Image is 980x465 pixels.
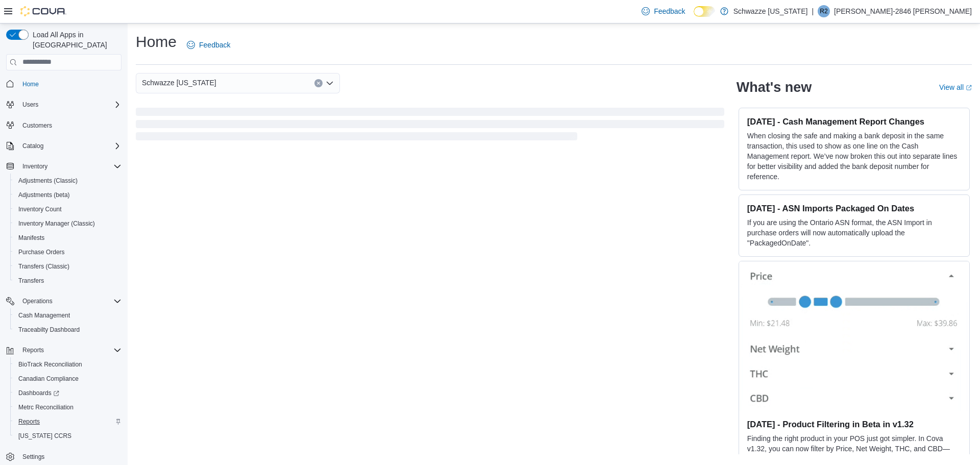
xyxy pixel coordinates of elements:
[10,308,126,323] button: Cash Management
[18,177,78,185] span: Adjustments (Classic)
[638,1,689,21] a: Feedback
[818,5,830,17] div: Rebecca-2846 Portillo
[136,32,177,52] h1: Home
[142,77,216,89] span: Schwazze [US_STATE]
[747,217,961,248] p: If you are using the Ontario ASN format, the ASN Import in purchase orders will now automatically...
[18,262,69,271] span: Transfers (Classic)
[199,40,230,50] span: Feedback
[820,5,827,17] span: R2
[18,451,48,463] a: Settings
[10,274,126,288] button: Transfers
[14,275,48,287] a: Transfers
[18,119,56,132] a: Customers
[747,116,961,127] h3: [DATE] - Cash Management Report Changes
[18,160,52,173] button: Inventory
[14,401,121,413] span: Metrc Reconciliation
[20,6,66,16] img: Cova
[2,294,126,308] button: Operations
[18,344,48,356] button: Reports
[18,326,80,334] span: Traceabilty Dashboard
[14,189,74,201] a: Adjustments (beta)
[2,97,126,112] button: Users
[10,231,126,245] button: Manifests
[29,30,121,50] span: Load All Apps in [GEOGRAPHIC_DATA]
[18,119,121,132] span: Customers
[694,6,715,17] input: Dark Mode
[18,418,40,426] span: Reports
[18,432,71,440] span: [US_STATE] CCRS
[14,260,121,273] span: Transfers (Classic)
[22,121,52,130] span: Customers
[22,453,44,461] span: Settings
[18,389,59,397] span: Dashboards
[326,79,334,87] button: Open list of options
[18,311,70,320] span: Cash Management
[14,246,69,258] a: Purchase Orders
[183,35,234,55] a: Feedback
[18,99,121,111] span: Users
[18,78,43,90] a: Home
[834,5,972,17] p: [PERSON_NAME]-2846 [PERSON_NAME]
[18,234,44,242] span: Manifests
[10,174,126,188] button: Adjustments (Classic)
[654,6,685,16] span: Feedback
[14,324,121,336] span: Traceabilty Dashboard
[14,232,48,244] a: Manifests
[10,188,126,202] button: Adjustments (beta)
[10,323,126,337] button: Traceabilty Dashboard
[10,372,126,386] button: Canadian Compliance
[10,245,126,259] button: Purchase Orders
[14,217,99,230] a: Inventory Manager (Classic)
[2,139,126,153] button: Catalog
[14,373,121,385] span: Canadian Compliance
[14,415,121,428] span: Reports
[14,260,73,273] a: Transfers (Classic)
[14,203,66,215] a: Inventory Count
[812,5,814,17] p: |
[10,386,126,400] a: Dashboards
[18,205,62,213] span: Inventory Count
[939,83,972,91] a: View allExternal link
[14,275,121,287] span: Transfers
[22,101,38,109] span: Users
[14,309,121,322] span: Cash Management
[2,77,126,91] button: Home
[14,175,82,187] a: Adjustments (Classic)
[14,203,121,215] span: Inventory Count
[22,162,47,170] span: Inventory
[747,131,961,182] p: When closing the safe and making a bank deposit in the same transaction, this used to show as one...
[22,80,39,88] span: Home
[14,430,76,442] a: [US_STATE] CCRS
[2,118,126,133] button: Customers
[10,259,126,274] button: Transfers (Classic)
[18,295,57,307] button: Operations
[733,5,808,17] p: Schwazze [US_STATE]
[18,277,44,285] span: Transfers
[14,309,74,322] a: Cash Management
[14,232,121,244] span: Manifests
[10,429,126,443] button: [US_STATE] CCRS
[14,358,121,371] span: BioTrack Reconciliation
[14,387,63,399] a: Dashboards
[747,203,961,213] h3: [DATE] - ASN Imports Packaged On Dates
[18,360,82,369] span: BioTrack Reconciliation
[737,79,812,95] h2: What's new
[18,191,70,199] span: Adjustments (beta)
[14,387,121,399] span: Dashboards
[314,79,323,87] button: Clear input
[10,400,126,414] button: Metrc Reconciliation
[10,202,126,216] button: Inventory Count
[14,175,121,187] span: Adjustments (Classic)
[10,216,126,231] button: Inventory Manager (Classic)
[18,450,121,463] span: Settings
[2,159,126,174] button: Inventory
[22,142,43,150] span: Catalog
[18,140,121,152] span: Catalog
[18,99,42,111] button: Users
[966,85,972,91] svg: External link
[18,140,47,152] button: Catalog
[18,403,73,411] span: Metrc Reconciliation
[22,346,44,354] span: Reports
[22,297,53,305] span: Operations
[14,401,78,413] a: Metrc Reconciliation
